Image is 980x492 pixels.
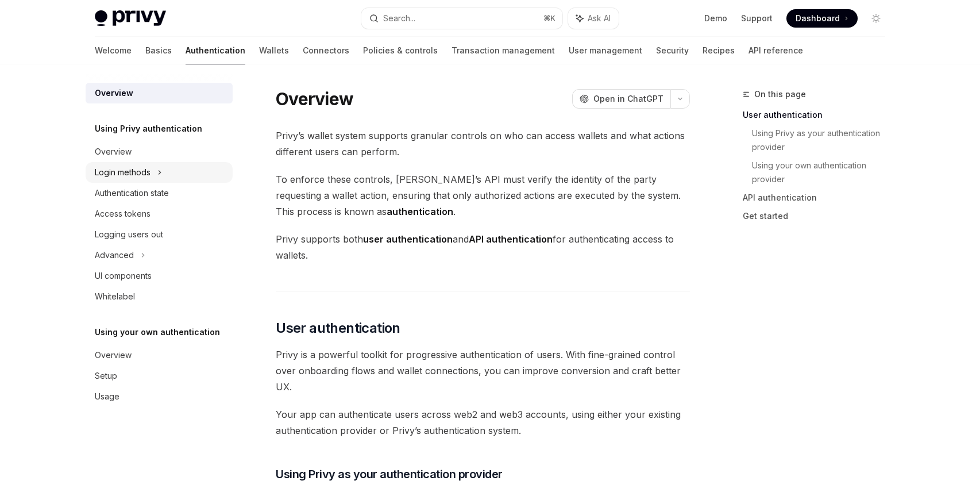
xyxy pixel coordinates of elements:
a: User management [569,37,642,64]
span: Open in ChatGPT [593,93,663,105]
div: Overview [95,145,132,159]
h5: Using Privy authentication [95,122,202,136]
h5: Using your own authentication [95,325,220,339]
span: Using Privy as your authentication provider [276,466,503,482]
div: UI components [95,269,152,283]
button: Search...⌘K [361,8,562,29]
span: Dashboard [796,13,840,24]
div: Advanced [95,248,134,262]
a: Authentication [186,37,245,64]
button: Open in ChatGPT [572,89,670,109]
div: Logging users out [95,228,163,241]
a: Wallets [259,37,289,64]
a: Support [741,13,773,24]
strong: API authentication [469,233,553,245]
a: Connectors [303,37,349,64]
a: Recipes [703,37,735,64]
h1: Overview [276,89,353,109]
span: On this page [754,87,806,101]
span: Your app can authenticate users across web2 and web3 accounts, using either your existing authent... [276,406,690,439]
span: Ask AI [588,13,611,24]
a: Policies & controls [363,37,438,64]
a: Get started [743,207,894,225]
button: Toggle dark mode [867,9,885,28]
div: Authentication state [95,186,169,200]
div: Overview [95,348,132,362]
div: Usage [95,390,119,403]
img: light logo [95,10,166,26]
a: Transaction management [452,37,555,64]
span: User authentication [276,319,400,337]
a: Authentication state [86,183,233,203]
a: UI components [86,266,233,286]
a: Usage [86,386,233,407]
a: Using Privy as your authentication provider [752,124,894,156]
a: API reference [748,37,803,64]
a: Setup [86,366,233,386]
a: Overview [86,345,233,366]
a: Basics [145,37,172,64]
a: Overview [86,83,233,103]
div: Login methods [95,166,151,179]
a: Overview [86,141,233,162]
div: Whitelabel [95,290,135,303]
a: Using your own authentication provider [752,156,894,189]
a: Logging users out [86,224,233,245]
span: Privy supports both and for authenticating access to wallets. [276,231,690,263]
a: Welcome [95,37,132,64]
a: Access tokens [86,203,233,224]
span: Privy’s wallet system supports granular controls on who can access wallets and what actions diffe... [276,128,690,160]
a: Demo [704,13,727,24]
a: Dashboard [786,9,858,28]
span: To enforce these controls, [PERSON_NAME]’s API must verify the identity of the party requesting a... [276,171,690,220]
button: Ask AI [568,8,619,29]
span: Privy is a powerful toolkit for progressive authentication of users. With fine-grained control ov... [276,347,690,395]
div: Access tokens [95,207,151,221]
div: Search... [383,11,415,25]
span: ⌘ K [543,14,555,23]
div: Setup [95,369,117,383]
a: User authentication [743,106,894,124]
strong: authentication [387,206,453,217]
a: API authentication [743,189,894,207]
a: Security [656,37,689,64]
div: Overview [95,86,133,100]
strong: user authentication [363,233,453,245]
a: Whitelabel [86,286,233,307]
